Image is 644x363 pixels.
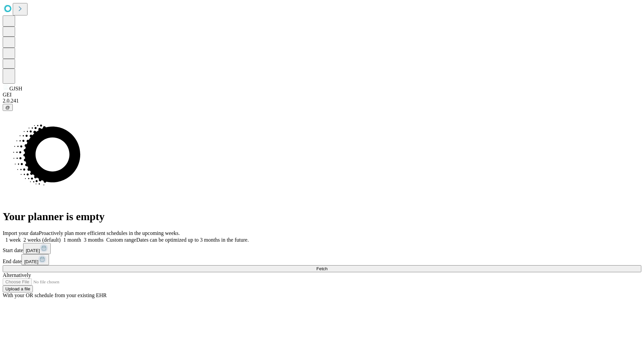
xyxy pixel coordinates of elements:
button: [DATE] [23,243,51,254]
span: With your OR schedule from your existing EHR [3,292,107,298]
span: 1 month [63,237,81,243]
span: 2 weeks (default) [23,237,61,243]
span: Import your data [3,230,39,236]
button: @ [3,104,13,111]
span: Alternatively [3,272,31,278]
span: Proactively plan more efficient schedules in the upcoming weeks. [39,230,180,236]
span: 3 months [84,237,104,243]
div: Start date [3,243,641,254]
span: @ [5,105,10,110]
button: Fetch [3,265,641,272]
button: Upload a file [3,285,33,292]
span: Dates can be optimized up to 3 months in the future. [136,237,249,243]
div: GEI [3,92,641,98]
span: GJSH [9,86,22,91]
span: Fetch [316,266,327,271]
button: [DATE] [21,254,49,265]
span: [DATE] [26,248,40,253]
span: 1 week [5,237,21,243]
span: Custom range [106,237,136,243]
div: 2.0.241 [3,98,641,104]
div: End date [3,254,641,265]
h1: Your planner is empty [3,210,641,223]
span: [DATE] [24,259,38,264]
